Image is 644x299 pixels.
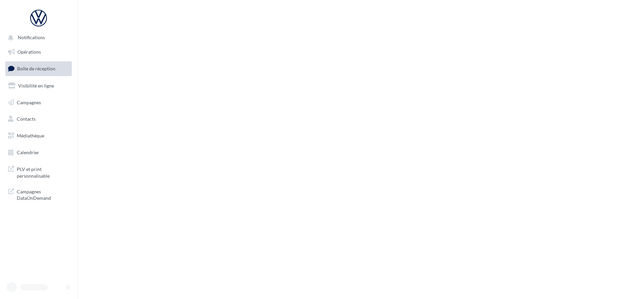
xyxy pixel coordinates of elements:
[4,184,73,204] a: Campagnes DataOnDemand
[4,112,73,126] a: Contacts
[18,83,54,88] span: Visibilité en ligne
[17,66,55,71] span: Boîte de réception
[4,61,73,76] a: Boîte de réception
[17,116,36,122] span: Contacts
[4,145,73,160] a: Calendrier
[17,133,44,138] span: Médiathèque
[17,165,69,179] span: PLV et print personnalisable
[17,187,69,201] span: Campagnes DataOnDemand
[17,149,39,155] span: Calendrier
[17,99,41,105] span: Campagnes
[4,45,73,59] a: Opérations
[4,79,73,93] a: Visibilité en ligne
[4,162,73,182] a: PLV et print personnalisable
[18,35,45,41] span: Notifications
[4,129,73,143] a: Médiathèque
[4,96,73,110] a: Campagnes
[17,49,41,55] span: Opérations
